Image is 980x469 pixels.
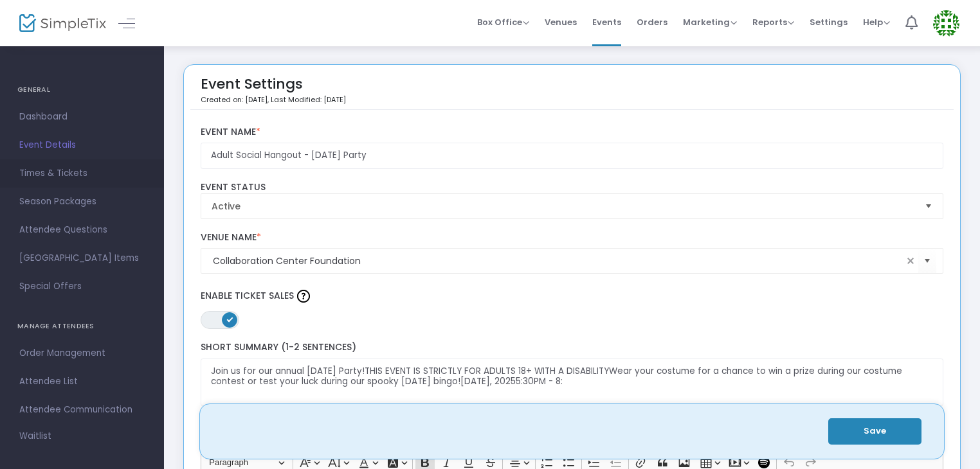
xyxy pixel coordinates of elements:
[19,430,51,443] span: Waitlist
[201,287,944,306] label: Enable Ticket Sales
[19,165,145,182] span: Times & Tickets
[683,16,737,28] span: Marketing
[201,143,944,169] input: Enter Event Name
[17,314,147,339] h4: MANAGE ATTENDEES
[19,373,145,390] span: Attendee List
[201,127,944,138] label: Event Name
[903,253,918,269] span: clear
[19,278,145,295] span: Special Offers
[19,193,145,210] span: Season Packages
[226,316,233,323] span: ON
[920,194,938,218] button: Select
[545,6,577,39] span: Venues
[592,6,621,39] span: Events
[201,232,944,243] label: Venue Name
[477,16,529,28] span: Box Office
[19,250,145,267] span: [GEOGRAPHIC_DATA] Items
[752,16,794,28] span: Reports
[201,182,944,193] label: Event Status
[19,402,145,418] span: Attendee Communication
[19,109,145,125] span: Dashboard
[810,6,848,39] span: Settings
[17,77,147,103] h4: GENERAL
[268,94,346,105] span: , Last Modified: [DATE]
[194,419,950,449] label: Tell us about your event
[201,94,346,105] p: Created on: [DATE]
[213,254,903,268] input: Select Venue
[19,222,145,238] span: Attendee Questions
[863,16,890,28] span: Help
[637,6,667,39] span: Orders
[201,341,356,353] span: Short Summary (1-2 Sentences)
[297,290,310,303] img: question-mark
[19,345,145,362] span: Order Management
[828,418,921,445] button: Save
[918,248,936,274] button: Select
[212,200,915,213] span: Active
[201,71,346,109] div: Event Settings
[19,137,145,154] span: Event Details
